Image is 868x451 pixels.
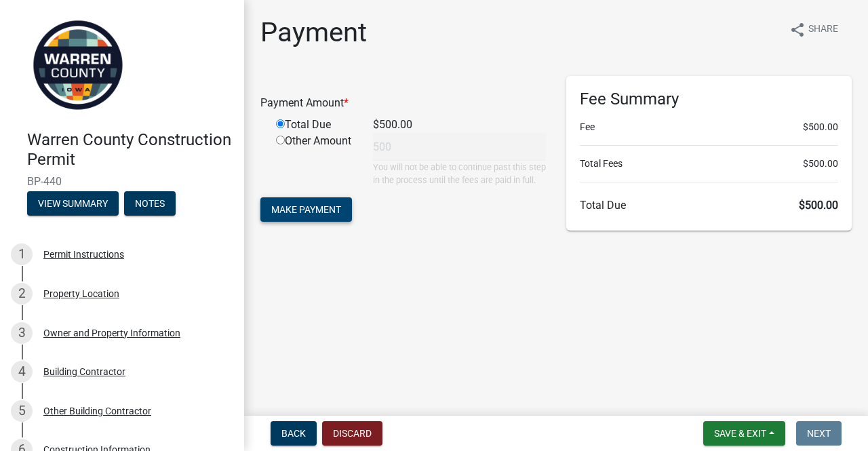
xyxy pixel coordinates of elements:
div: 5 [11,400,33,422]
button: shareShare [778,16,849,43]
div: Building Contractor [43,367,125,376]
span: $500.00 [799,199,838,212]
div: Payment Amount [250,95,556,111]
div: Owner and Property Information [43,328,180,338]
span: Next [807,428,831,439]
span: Back [281,428,306,439]
button: Save & Exit [703,421,785,446]
h6: Fee Summary [580,90,838,109]
span: BP-440 [27,175,217,188]
div: Other Amount [266,133,363,187]
div: Property Location [43,289,119,298]
button: View Summary [27,191,119,216]
button: Back [271,421,317,446]
h4: Warren County Construction Permit [27,130,233,170]
div: 4 [11,361,33,383]
span: Save & Exit [714,428,766,439]
span: $500.00 [803,157,838,171]
i: share [789,22,806,38]
span: $500.00 [803,120,838,134]
button: Notes [124,191,176,216]
div: 1 [11,243,33,265]
span: Make Payment [271,204,341,215]
div: 3 [11,322,33,344]
li: Fee [580,120,838,134]
wm-modal-confirm: Summary [27,199,119,210]
button: Make Payment [260,197,352,222]
h1: Payment [260,16,367,49]
div: Total Due [266,117,363,133]
img: Warren County, Iowa [27,14,129,116]
div: Permit Instructions [43,250,124,259]
button: Discard [322,421,382,446]
div: 2 [11,283,33,305]
button: Next [796,421,842,446]
span: Share [808,22,838,38]
div: $500.00 [363,117,556,133]
li: Total Fees [580,157,838,171]
div: Other Building Contractor [43,406,151,416]
h6: Total Due [580,199,838,212]
wm-modal-confirm: Notes [124,199,176,210]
